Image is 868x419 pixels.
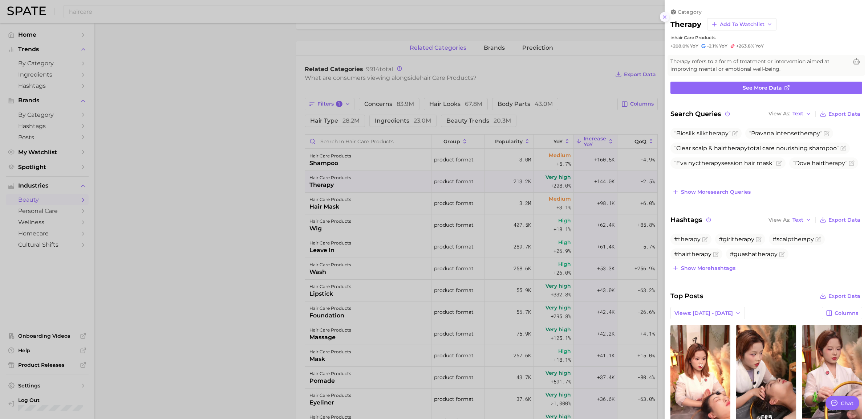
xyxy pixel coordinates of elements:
span: Add to Watchlist [720,21,764,28]
div: in [670,35,862,40]
span: Views: [DATE] - [DATE] [674,310,733,316]
span: category [678,9,702,15]
span: therapy [798,130,820,137]
button: Export Data [818,291,862,301]
button: Flag as miscategorized or irrelevant [756,237,762,242]
span: Export Data [828,217,860,223]
span: See more data [743,85,782,91]
h2: therapy [670,20,701,29]
button: Flag as miscategorized or irrelevant [776,160,782,166]
button: Flag as miscategorized or irrelevant [824,131,830,136]
span: View As [768,218,790,222]
span: #hairtherapy [674,251,711,258]
button: Add to Watchlist [707,18,776,30]
button: Show morehashtags [670,263,737,273]
span: YoY [719,43,727,49]
button: View AsText [767,109,813,119]
span: Dove hair [793,160,847,167]
span: Show more hashtags [681,265,735,271]
button: Export Data [818,215,862,225]
span: Therapy refers to a form of treatment or intervention aimed at improving mental or emotional well... [670,58,848,73]
span: +263.8% [736,43,754,49]
span: Export Data [828,111,860,117]
button: Flag as miscategorized or irrelevant [702,237,708,242]
button: Export Data [818,109,862,119]
span: Export Data [828,293,860,299]
span: #guashatherapy [730,251,778,258]
button: Show moresearch queries [670,187,753,197]
button: Flag as miscategorized or irrelevant [815,237,821,242]
button: Flag as miscategorized or irrelevant [779,251,785,257]
span: therapy [823,160,845,167]
button: Flag as miscategorized or irrelevant [849,160,855,166]
span: Eva nyc session hair mask [674,160,775,167]
span: +208.0% [670,43,689,49]
button: Columns [822,307,862,319]
span: Clear scalp & hair total care nourishing shampoo [674,145,839,152]
span: Pravana intense [749,130,822,137]
span: Search Queries [670,109,731,119]
span: therapy [725,145,747,152]
span: -2.1% [707,43,718,49]
span: hair care products [674,35,715,40]
button: Flag as miscategorized or irrelevant [732,131,738,136]
span: Text [792,218,803,222]
span: therapy [699,160,721,167]
span: View As [768,112,790,116]
span: #therapy [674,236,701,243]
button: Flag as miscategorized or irrelevant [840,145,846,151]
button: View AsText [767,215,813,225]
span: YoY [690,43,698,49]
a: See more data [670,82,862,94]
span: therapy [706,130,729,137]
button: Flag as miscategorized or irrelevant [713,251,719,257]
span: Top Posts [670,291,703,301]
span: Hashtags [670,215,712,225]
span: YoY [755,43,764,49]
span: #girltherapy [719,236,754,243]
span: Show more search queries [681,189,751,195]
span: Columns [835,310,858,316]
span: Text [792,112,803,116]
span: Biosilk silk [674,130,731,137]
span: #scalptherapy [772,236,814,243]
button: Views: [DATE] - [DATE] [670,307,745,319]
